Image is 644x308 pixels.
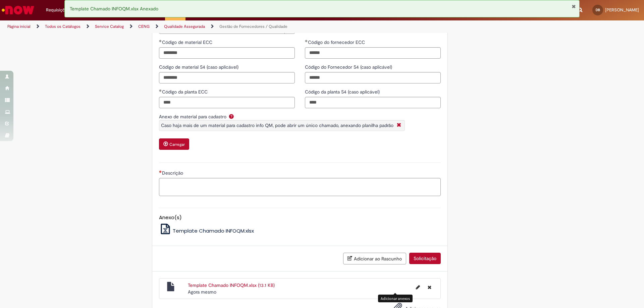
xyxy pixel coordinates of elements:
[70,6,158,12] span: Template Chamado INFOQM.xlsx Anexado
[138,24,150,29] a: CENG
[605,7,639,13] span: [PERSON_NAME]
[305,40,308,42] span: Obrigatório Preenchido
[343,253,406,264] button: Adicionar ao Rascunho
[169,142,185,147] small: Carregar
[159,89,162,92] span: Obrigatório Preenchido
[305,64,393,70] span: Código do Fornecedor S4 (caso aplicável)
[162,170,184,176] span: Descrição
[159,215,441,221] h5: Anexo(s)
[46,7,69,13] span: Requisições
[188,289,216,295] span: Agora mesmo
[159,97,295,108] input: Código da planta ECC
[1,3,35,17] img: ServiceNow
[305,89,381,95] span: Código da planta S4 (caso aplicável)
[162,39,214,45] span: Código de material ECC
[5,20,424,33] ul: Trilhas de página
[159,40,162,42] span: Obrigatório Preenchido
[7,24,31,29] a: Página inicial
[162,89,209,95] span: Código da planta ECC
[188,282,275,288] a: Template Chamado INFOQM.xlsx (13.1 KB)
[161,122,393,128] span: Caso haja mais de um material para cadastro info QM, pode abrir um único chamado, anexando planil...
[159,178,441,196] textarea: Descrição
[164,24,205,29] a: Qualidade Assegurada
[412,282,424,293] button: Editar nome de arquivo Template Chamado INFOQM.xlsx
[173,227,254,234] span: Template Chamado INFOQM.xlsx
[305,72,441,83] input: Código do Fornecedor S4 (caso aplicável)
[424,282,435,293] button: Excluir Template Chamado INFOQM.xlsx
[596,8,600,12] span: DB
[159,64,240,70] span: Código de material S4 (caso aplicável)
[159,47,295,59] input: Código de material ECC
[95,24,124,29] a: Service Catalog
[219,24,287,29] a: Gestão de Fornecedores / Qualidade
[45,24,80,29] a: Todos os Catálogos
[227,114,235,119] span: Ajuda para Anexo de material para cadastro
[305,97,441,108] input: Código da planta S4 (caso aplicável)
[159,114,228,120] span: Anexo de material para cadastro
[305,47,441,59] input: Código do fornecedor ECC
[308,39,366,45] span: Código do fornecedor ECC
[159,227,254,234] a: Template Chamado INFOQM.xlsx
[159,138,189,150] button: Carregar anexo de Anexo de material para cadastro
[159,72,295,83] input: Código de material S4 (caso aplicável)
[159,170,162,173] span: Necessários
[395,122,403,129] i: Fechar Aviso Por question_anexo_de_material_para_cadastro
[188,289,216,295] time: 30/09/2025 14:24:25
[378,295,413,302] div: Adicionar anexos
[572,4,576,9] button: Fechar Notificação
[409,253,441,264] button: Solicitação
